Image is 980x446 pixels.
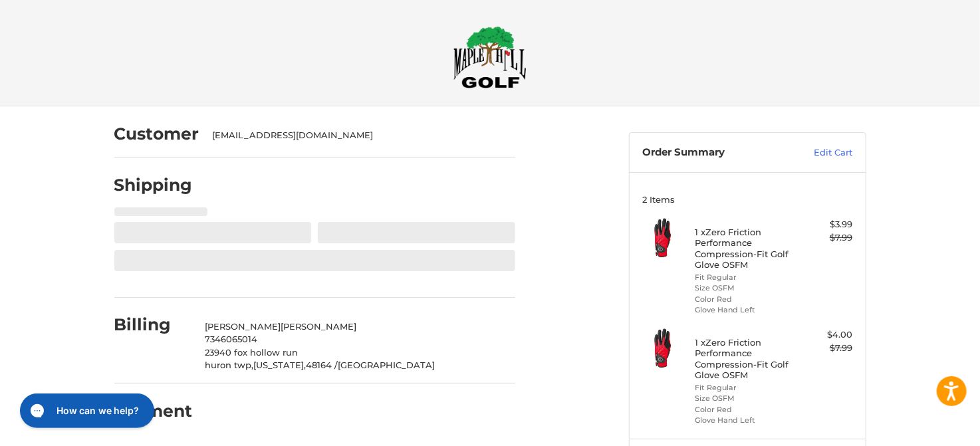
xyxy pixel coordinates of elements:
[205,360,253,370] span: huron twp,
[205,347,298,358] span: 23940 fox hollow run
[114,175,193,195] h2: Shipping
[13,389,158,433] iframe: Gorgias live chat messenger
[695,415,796,426] li: Glove Hand Left
[114,124,199,144] h2: Customer
[642,194,852,205] h3: 2 Items
[695,282,796,294] li: Size OSFM
[205,334,257,344] span: 7346065014
[212,129,502,142] div: [EMAIL_ADDRESS][DOMAIN_NAME]
[642,146,785,160] h3: Order Summary
[114,314,192,335] h2: Billing
[695,272,796,283] li: Fit Regular
[253,360,306,370] span: [US_STATE],
[695,227,796,270] h4: 1 x Zero Friction Performance Compression-Fit Golf Glove OSFM
[205,321,281,332] span: [PERSON_NAME]
[785,146,852,160] a: Edit Cart
[281,321,356,332] span: [PERSON_NAME]
[800,342,852,355] div: $7.99
[800,328,852,342] div: $4.00
[695,382,796,393] li: Fit Regular
[800,218,852,231] div: $3.99
[695,404,796,415] li: Color Red
[800,231,852,245] div: $7.99
[306,360,338,370] span: 48164 /
[338,360,435,370] span: [GEOGRAPHIC_DATA]
[695,393,796,404] li: Size OSFM
[453,26,527,88] img: Maple Hill Golf
[695,304,796,316] li: Glove Hand Left
[695,294,796,305] li: Color Red
[870,410,980,446] iframe: Google Customer Reviews
[695,337,796,380] h4: 1 x Zero Friction Performance Compression-Fit Golf Glove OSFM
